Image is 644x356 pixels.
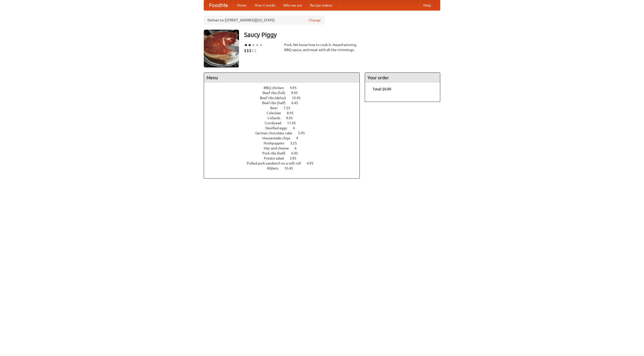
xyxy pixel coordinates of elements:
a: German chocolate cake 5.95 [255,131,314,135]
a: Help [419,0,435,10]
a: Home [233,0,251,10]
span: Pulled pork sandwich on a soft roll [247,161,306,165]
span: 4 [293,126,300,130]
span: Beef ribs (delux) [260,96,291,100]
a: Beef ribs (half) 6.45 [262,101,307,105]
span: 8.95 [287,111,299,115]
li: ★ [244,42,248,48]
a: Hushpuppies 3.25 [264,141,306,145]
div: Deliver to: [STREET_ADDRESS][US_STATE] [204,16,325,25]
span: Pork ribs (half) [262,151,291,155]
h4: Menu [204,73,359,83]
li: $ [254,48,257,53]
span: Beef ribs (half) [262,101,291,105]
span: 4 [296,136,303,140]
span: 5.95 [298,131,310,135]
a: Change [309,18,321,23]
a: BBQ chicken 4.95 [264,86,306,90]
span: 11.45 [287,121,301,125]
span: 6.45 [291,101,303,105]
li: ★ [255,42,259,48]
span: BBQ chicken [264,86,289,90]
li: $ [247,48,249,53]
span: 4.95 [290,86,302,90]
span: 10.45 [284,166,298,170]
a: Pulled pork sandwich on a soft roll 4.95 [247,161,323,165]
span: Collards [267,116,285,120]
a: How it works [251,0,279,10]
a: Mac and cheese 6 [264,146,306,150]
a: Collards 9.95 [267,116,302,120]
img: angular.jpg [204,30,239,67]
b: Total: $0.00 [373,87,391,91]
span: Potato salad [264,156,289,160]
span: Beer [270,106,283,110]
a: Cornbread 11.45 [265,121,305,125]
a: Coleslaw 8.95 [267,111,303,115]
div: Pork. We know how to cook it. Award-winning BBQ sauce, and meat with all the trimmings. [284,42,360,52]
span: 6 [295,146,302,150]
a: Recipe videos [306,0,336,10]
span: 10.45 [292,96,306,100]
a: Pork ribs (half) 6.95 [262,151,307,155]
span: 9.95 [291,91,303,95]
li: $ [252,48,254,53]
a: Devilled eggs 4 [265,126,304,130]
h3: Saucy Piggy [244,30,440,40]
li: ★ [252,42,255,48]
span: Mac and cheese [264,146,294,150]
span: 7.55 [284,106,295,110]
a: Beef ribs (full) 9.95 [263,91,307,95]
span: Housemade chips [262,136,295,140]
li: ★ [248,42,252,48]
span: 3.95 [290,156,301,160]
span: 4.95 [307,161,318,165]
a: Beef ribs (delux) 10.45 [260,96,310,100]
a: Riblets 10.45 [267,166,302,170]
h4: Your order [365,73,440,83]
span: 6.95 [291,151,303,155]
span: Hushpuppies [264,141,289,145]
span: Riblets [267,166,284,170]
span: Cornbread [265,121,286,125]
a: Beer 7.55 [270,106,300,110]
a: Who we are [279,0,306,10]
li: $ [249,48,252,53]
span: 3.25 [290,141,302,145]
a: FoodMe [204,0,233,10]
span: Beef ribs (full) [263,91,290,95]
li: $ [244,48,247,53]
a: Housemade chips 4 [262,136,307,140]
a: Potato salad 3.95 [264,156,306,160]
span: Devilled eggs [265,126,292,130]
span: German chocolate cake [255,131,297,135]
span: Coleslaw [267,111,286,115]
li: ★ [259,42,263,48]
span: 9.95 [286,116,298,120]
